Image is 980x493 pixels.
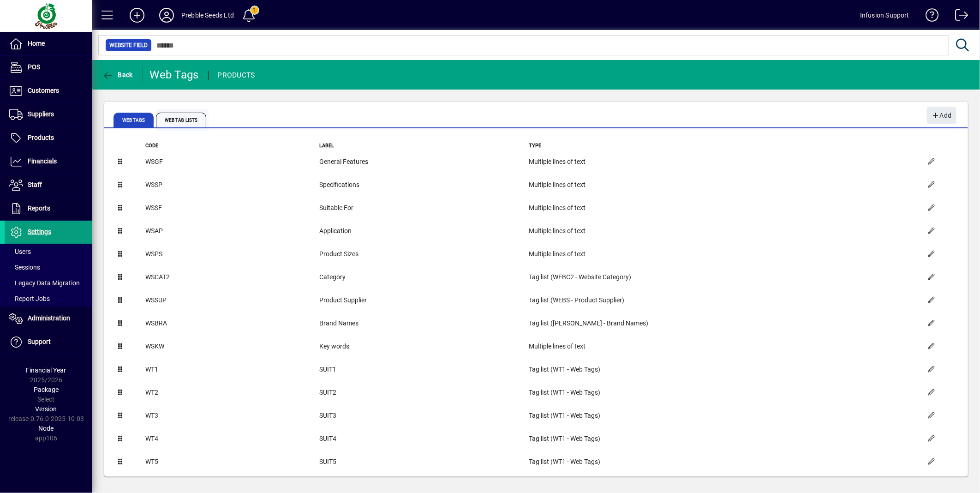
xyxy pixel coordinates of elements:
[5,79,92,102] a: Customers
[529,381,920,404] td: Tag list (WT1 - Web Tags)
[122,7,152,24] button: Add
[34,386,59,393] span: Package
[145,174,319,197] td: WSSP
[319,381,529,404] td: SUIT2
[5,291,92,307] a: Report Jobs
[145,220,319,243] td: WSAP
[319,404,529,427] td: SUIT3
[145,289,319,312] td: WSSUP
[529,358,920,381] td: Tag list (WT1 - Web Tags)
[36,405,57,413] span: Version
[92,66,143,83] app-page-header-button: Back
[529,150,920,174] td: Multiple lines of text
[529,289,920,312] td: Tag list (WEBS - Product Supplier)
[145,312,319,335] td: WSBRA
[920,405,942,427] button: Edit
[529,220,920,243] td: Multiple lines of text
[319,266,529,289] td: Category
[319,243,529,266] td: Product Sizes
[102,71,133,78] span: Back
[28,157,57,165] span: Financials
[28,40,45,47] span: Home
[920,359,942,381] button: Edit
[28,63,40,71] span: POS
[5,307,92,330] a: Administration
[319,289,529,312] td: Product Supplier
[9,279,80,287] span: Legacy Data Migration
[28,228,51,235] span: Settings
[145,358,319,381] td: WT1
[5,244,92,259] a: Users
[5,275,92,291] a: Legacy Data Migration
[28,134,54,141] span: Products
[529,451,920,474] td: Tag list (WT1 - Web Tags)
[920,197,942,219] button: Edit
[145,404,319,427] td: WT3
[529,335,920,358] td: Multiple lines of text
[145,335,319,358] td: WSKW
[109,41,148,50] span: Website Field
[28,110,54,118] span: Suppliers
[5,197,92,220] a: Reports
[39,425,54,432] span: Node
[100,66,135,83] button: Back
[920,266,942,289] button: Edit
[529,427,920,451] td: Tag list (WT1 - Web Tags)
[920,382,942,404] button: Edit
[145,381,319,404] td: WT2
[529,404,920,427] td: Tag list (WT1 - Web Tags)
[150,67,199,82] div: Web Tags
[319,312,529,335] td: Brand Names
[932,108,951,123] span: Add
[919,2,939,32] a: Knowledge Base
[319,150,529,174] td: General Features
[529,197,920,220] td: Multiple lines of text
[319,220,529,243] td: Application
[920,174,942,196] button: Edit
[145,243,319,266] td: WSPS
[920,451,942,473] button: Edit
[920,313,942,335] button: Edit
[145,150,319,174] td: WSGF
[5,32,92,55] a: Home
[5,174,92,197] a: Staff
[920,428,942,450] button: Edit
[860,8,909,23] div: Infusion Support
[26,367,66,374] span: Financial Year
[920,289,942,312] button: Edit
[218,68,255,83] div: PRODUCTS
[28,338,51,345] span: Support
[114,113,154,127] span: Web Tags
[927,107,956,124] button: Add
[145,427,319,451] td: WT4
[9,295,50,302] span: Report Jobs
[5,331,92,354] a: Support
[319,358,529,381] td: SUIT1
[28,204,50,212] span: Reports
[145,197,319,220] td: WSSF
[319,335,529,358] td: Key words
[181,8,234,23] div: Prebble Seeds Ltd
[529,266,920,289] td: Tag list (WEBC2 - Website Category)
[9,264,40,271] span: Sessions
[145,266,319,289] td: WSCAT2
[5,259,92,275] a: Sessions
[920,151,942,173] button: Edit
[948,2,968,32] a: Logout
[319,142,529,150] th: Label
[319,197,529,220] td: Suitable For
[529,174,920,197] td: Multiple lines of text
[5,103,92,126] a: Suppliers
[152,7,181,24] button: Profile
[319,427,529,451] td: SUIT4
[920,220,942,242] button: Edit
[5,126,92,150] a: Products
[319,451,529,474] td: SUIT5
[920,336,942,358] button: Edit
[5,56,92,79] a: POS
[9,248,31,255] span: Users
[529,243,920,266] td: Multiple lines of text
[529,312,920,335] td: Tag list ([PERSON_NAME] - Brand Names)
[529,142,920,150] th: Type
[145,451,319,474] td: WT5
